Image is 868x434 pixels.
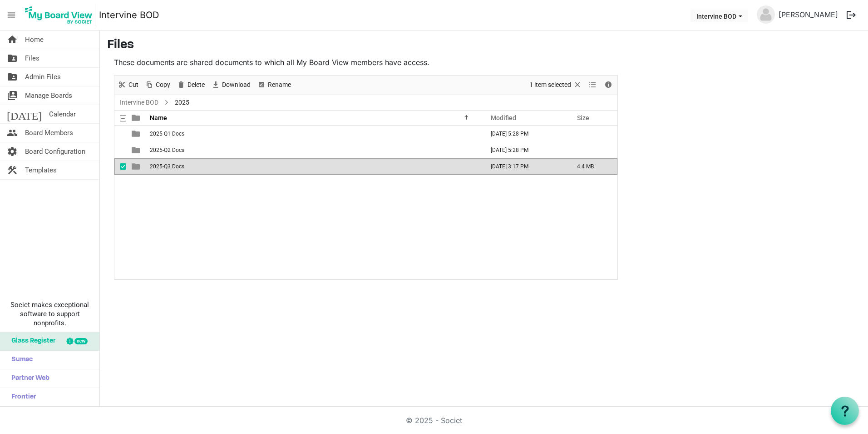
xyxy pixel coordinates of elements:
[147,126,481,142] td: 2025-Q1 Docs is template cell column header Name
[25,161,57,179] span: Templates
[126,126,147,142] td: is template cell column header type
[577,114,589,121] span: Size
[481,142,567,158] td: August 11, 2025 5:28 PM column header Modified
[567,158,617,175] td: 4.4 MB is template cell column header Size
[602,79,615,91] button: Details
[118,97,160,108] a: Intervine BOD
[481,158,567,175] td: September 24, 2025 3:17 PM column header Modified
[7,49,18,67] span: folder_shared
[528,79,572,91] span: 1 item selected
[256,79,293,91] button: Rename
[3,6,20,24] span: menu
[7,161,18,179] span: construction
[114,57,618,68] p: These documents are shared documents to which all My Board View members have access.
[114,126,126,142] td: checkbox
[4,300,95,328] span: Societ makes exceptional software to support nonprofits.
[147,142,481,158] td: 2025-Q2 Docs is template cell column header Name
[25,142,85,161] span: Board Configuration
[25,49,39,67] span: Files
[22,4,99,26] a: My Board View Logo
[601,76,616,95] div: Details
[690,10,748,22] button: Intervine BOD dropdownbutton
[406,416,462,425] a: © 2025 - Societ
[128,79,139,91] span: Cut
[114,158,126,175] td: checkbox
[7,68,18,86] span: folder_shared
[142,76,173,95] div: Copy
[7,351,33,369] span: Sumac
[173,76,208,95] div: Delete
[208,76,254,95] div: Download
[150,163,184,170] span: 2025-Q3 Docs
[7,388,36,406] span: Frontier
[49,105,76,123] span: Calendar
[147,158,481,175] td: 2025-Q3 Docs is template cell column header Name
[114,76,142,95] div: Cut
[173,97,191,108] span: 2025
[114,142,126,158] td: checkbox
[150,147,184,153] span: 2025-Q2 Docs
[126,158,147,175] td: is template cell column header type
[526,76,585,95] div: Clear selection
[107,38,861,53] h3: Files
[528,79,584,91] button: Selection
[491,114,516,121] span: Modified
[187,79,206,91] span: Delete
[221,79,252,91] span: Download
[155,79,171,91] span: Copy
[175,79,207,91] button: Delete
[143,79,172,91] button: Copy
[74,338,88,344] div: new
[25,30,44,49] span: Home
[7,30,18,49] span: home
[150,114,167,121] span: Name
[775,5,842,24] a: [PERSON_NAME]
[7,124,18,142] span: people
[567,126,617,142] td: is template cell column header Size
[210,79,252,91] button: Download
[757,5,775,24] img: no-profile-picture.svg
[567,142,617,158] td: is template cell column header Size
[7,369,49,388] span: Partner Web
[254,76,294,95] div: Rename
[267,79,292,91] span: Rename
[116,79,140,91] button: Cut
[842,5,861,25] button: logout
[25,124,73,142] span: Board Members
[585,76,601,95] div: View
[126,142,147,158] td: is template cell column header type
[25,86,72,105] span: Manage Boards
[25,68,61,86] span: Admin Files
[150,131,184,137] span: 2025-Q1 Docs
[99,6,159,24] a: Intervine BOD
[22,4,95,26] img: My Board View Logo
[587,79,598,91] button: View dropdownbutton
[7,105,42,123] span: [DATE]
[7,332,55,350] span: Glass Register
[7,142,18,161] span: settings
[7,86,18,105] span: switch_account
[481,126,567,142] td: August 11, 2025 5:28 PM column header Modified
